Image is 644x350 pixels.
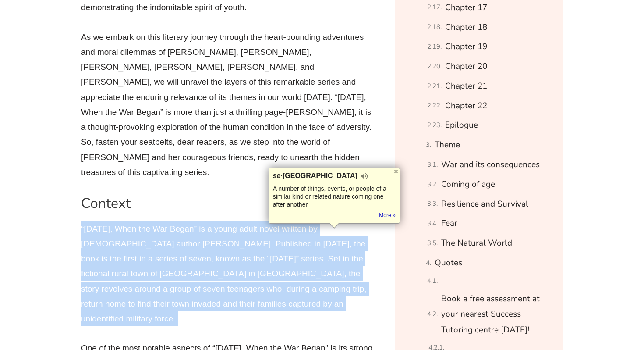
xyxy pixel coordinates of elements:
[435,137,460,153] a: Theme
[81,194,375,213] h2: Context
[445,118,478,133] a: Epilogue
[445,20,487,35] a: Chapter 18
[81,30,375,180] p: As we embark on this literary journey through the heart-pounding adventures and moral dilemmas of...
[81,221,375,326] p: “[DATE], When the War Began” is a young adult novel written by [DEMOGRAPHIC_DATA] author [PERSON_...
[441,157,540,172] a: War and its consequences
[441,177,495,192] a: Coming of age
[494,251,644,350] iframe: Chat Widget
[441,236,512,251] a: The Natural World
[445,39,487,54] a: Chapter 19
[441,291,552,338] a: Book a free assessment at your nearest Success Tutoring centre [DATE]!
[445,98,487,114] a: Chapter 22
[441,196,528,212] a: Resilience and Survival
[445,79,487,94] a: Chapter 21
[441,216,457,231] a: Fear
[445,59,487,74] a: Chapter 20
[435,255,462,271] a: Quotes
